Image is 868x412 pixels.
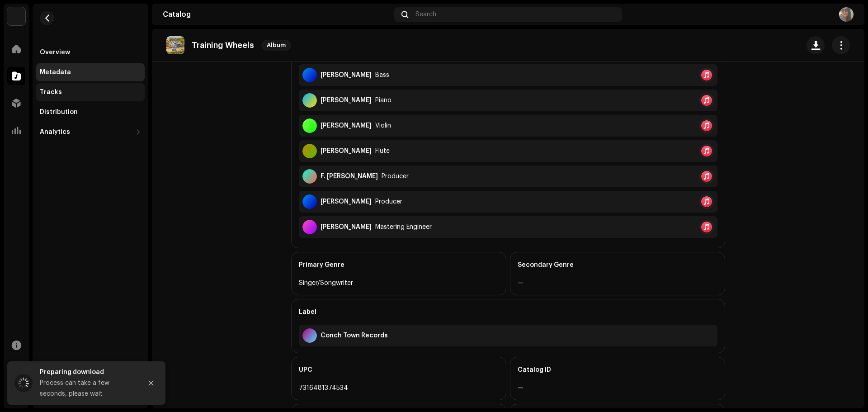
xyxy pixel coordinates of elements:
[518,357,717,383] div: Catalog ID
[299,383,499,393] div: 7316481374534
[36,103,145,121] re-m-nav-item: Distribution
[415,11,436,18] span: Search
[321,173,378,180] div: F. [PERSON_NAME]
[518,278,717,289] div: —
[321,122,372,129] div: [PERSON_NAME]
[192,41,254,50] p: Training Wheels
[518,383,717,393] div: —
[40,378,135,399] div: Process can take a few seconds, please wait
[299,278,499,289] div: Singer/Songwriter
[375,223,432,231] div: Mastering Engineer
[375,198,402,205] div: Producer
[40,69,71,76] div: Metadata
[36,123,145,141] re-m-nav-dropdown: Analytics
[40,89,62,96] div: Tracks
[375,71,389,79] div: Bass
[321,71,372,79] div: [PERSON_NAME]
[839,7,854,22] img: 956a3341-334d-4b4b-9fc1-3286c3f72ed8
[382,173,409,180] div: Producer
[261,40,291,51] span: Album
[375,122,391,129] div: Violin
[321,332,388,339] div: Conch Town Records
[321,97,372,104] div: [PERSON_NAME]
[299,357,499,383] div: UPC
[375,97,392,104] div: Piano
[40,109,78,116] div: Distribution
[36,83,145,101] re-m-nav-item: Tracks
[375,147,390,155] div: Flute
[166,36,184,54] img: c1032840-2a1b-470f-84db-287732bab1b2
[40,128,70,136] div: Analytics
[299,299,717,325] div: Label
[40,49,70,56] div: Overview
[518,252,717,278] div: Secondary Genre
[142,374,160,392] button: Close
[299,252,499,278] div: Primary Genre
[7,7,25,25] img: 34f81ff7-2202-4073-8c5d-62963ce809f3
[163,11,391,18] div: Catalog
[321,147,372,155] div: [PERSON_NAME]
[321,198,372,205] div: [PERSON_NAME]
[40,367,135,378] div: Preparing download
[36,43,145,62] re-m-nav-item: Overview
[36,63,145,81] re-m-nav-item: Metadata
[321,223,372,231] div: [PERSON_NAME]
